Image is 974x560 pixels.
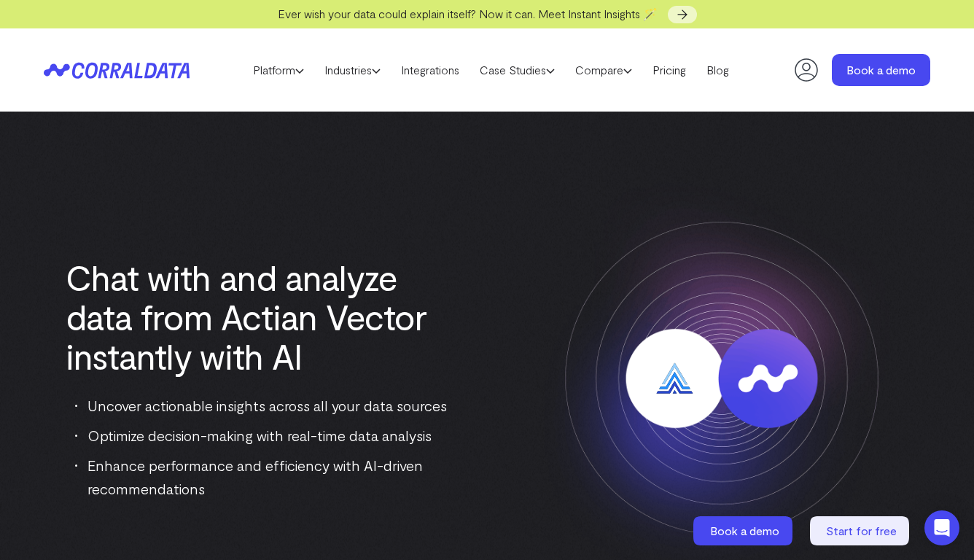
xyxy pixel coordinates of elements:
div: Open Intercom Messenger [924,510,959,545]
a: Book a demo [693,516,795,545]
li: Uncover actionable insights across all your data sources [75,394,462,417]
span: Ever wish your data could explain itself? Now it can. Meet Instant Insights 🪄 [278,7,658,20]
li: Enhance performance and efficiency with AI-driven recommendations [75,454,462,500]
a: Start for free [810,516,912,545]
span: Start for free [826,524,897,537]
h1: Chat with and analyze data from Actian Vector instantly with AI [66,257,462,376]
a: Pricing [642,59,696,81]
a: Industries [314,59,391,81]
a: Integrations [391,59,470,81]
li: Optimize decision-making with real-time data analysis [75,424,462,447]
a: Case Studies [470,59,565,81]
span: Book a demo [710,524,779,537]
a: Blog [696,59,739,81]
a: Book a demo [832,54,930,86]
a: Compare [565,59,642,81]
a: Platform [243,59,314,81]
